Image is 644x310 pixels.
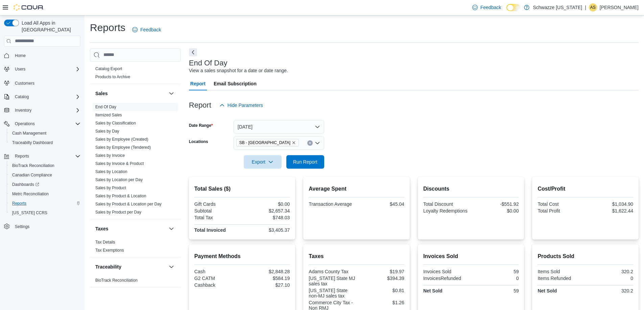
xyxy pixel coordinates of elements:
[95,153,125,158] a: Sales by Invoice
[9,139,55,147] a: Traceabilty Dashboard
[95,153,125,158] span: Sales by Invoice
[95,239,115,245] span: Tax Details
[9,190,51,198] a: Metrc Reconciliation
[7,138,83,147] button: Traceabilty Dashboard
[95,112,122,118] span: Itemized Sales
[506,4,521,11] input: Dark Mode
[9,129,80,137] span: Cash Management
[9,162,80,170] span: BioTrack Reconciliation
[90,238,181,257] div: Taxes
[190,77,206,90] span: Report
[90,21,125,34] h1: Reports
[95,74,130,80] span: Products to Archive
[587,201,633,207] div: $1,034.90
[358,300,404,305] div: $1.26
[95,105,116,109] a: End Of Day
[309,252,404,260] h2: Taxes
[12,152,32,160] button: Reports
[12,131,46,136] span: Cash Management
[309,201,355,207] div: Transaction Average
[194,276,241,281] div: G2 CATM
[12,191,49,197] span: Metrc Reconciliation
[90,103,181,219] div: Sales
[95,186,126,190] a: Sales by Product
[423,208,470,214] div: Loyalty Redemptions
[590,3,596,11] span: AS
[95,210,141,215] a: Sales by Product per Day
[12,182,39,187] span: Dashboards
[95,121,136,125] a: Sales by Classification
[12,51,80,60] span: Home
[587,208,633,214] div: $1,622.44
[9,190,80,198] span: Metrc Reconciliation
[95,66,122,72] span: Catalog Export
[95,145,151,150] a: Sales by Employee (Tendered)
[95,104,116,110] span: End Of Day
[12,79,80,87] span: Customers
[243,282,290,288] div: $27.10
[95,90,166,97] button: Sales
[1,106,83,115] button: Inventory
[95,161,144,166] span: Sales by Invoice & Product
[12,201,26,206] span: Reports
[587,276,633,281] div: 0
[12,106,80,114] span: Inventory
[1,51,83,60] button: Home
[9,209,50,217] a: [US_STATE] CCRS
[167,225,175,233] button: Taxes
[189,48,197,56] button: Next
[538,201,584,207] div: Total Cost
[307,140,313,146] button: Clear input
[95,263,166,270] button: Traceability
[167,263,175,271] button: Traceability
[15,121,35,126] span: Operations
[236,139,299,146] span: SB - Commerce City
[95,248,124,253] span: Tax Exemptions
[358,276,404,281] div: $394.39
[12,93,31,101] button: Catalog
[95,209,141,215] span: Sales by Product per Day
[95,129,119,134] span: Sales by Day
[95,225,166,232] button: Taxes
[95,75,130,79] a: Products to Archive
[12,222,80,231] span: Settings
[423,252,519,260] h2: Invoices Sold
[1,78,83,88] button: Customers
[95,145,151,150] span: Sales by Employee (Tendered)
[95,113,122,117] a: Itemized Sales
[214,77,257,90] span: Email Subscription
[600,3,639,11] p: [PERSON_NAME]
[589,3,597,11] div: Annette Sanders
[228,102,263,109] span: Hide Parameters
[423,185,519,193] h2: Discounts
[12,210,47,216] span: [US_STATE] CCRS
[358,201,404,207] div: $45.04
[95,185,126,191] span: Sales by Product
[189,101,211,109] h3: Report
[189,123,213,128] label: Date Range
[19,20,80,33] span: Load All Apps in [GEOGRAPHIC_DATA]
[239,139,290,146] span: SB - [GEOGRAPHIC_DATA]
[423,276,470,281] div: InvoicesRefunded
[167,89,175,97] button: Sales
[1,119,83,129] button: Operations
[15,108,31,113] span: Inventory
[7,189,83,199] button: Metrc Reconciliation
[95,137,148,142] span: Sales by Employee (Created)
[7,208,83,218] button: [US_STATE] CCRS
[234,120,324,134] button: [DATE]
[9,199,80,207] span: Reports
[9,162,57,170] a: BioTrack Reconciliation
[95,177,143,182] span: Sales by Location per Day
[12,163,54,168] span: BioTrack Reconciliation
[538,288,557,293] strong: Net Sold
[9,129,49,137] a: Cash Management
[12,140,53,145] span: Traceabilty Dashboard
[140,26,161,33] span: Feedback
[95,225,109,232] h3: Taxes
[9,171,55,179] a: Canadian Compliance
[95,263,121,270] h3: Traceability
[15,81,34,86] span: Customers
[587,269,633,274] div: 320.2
